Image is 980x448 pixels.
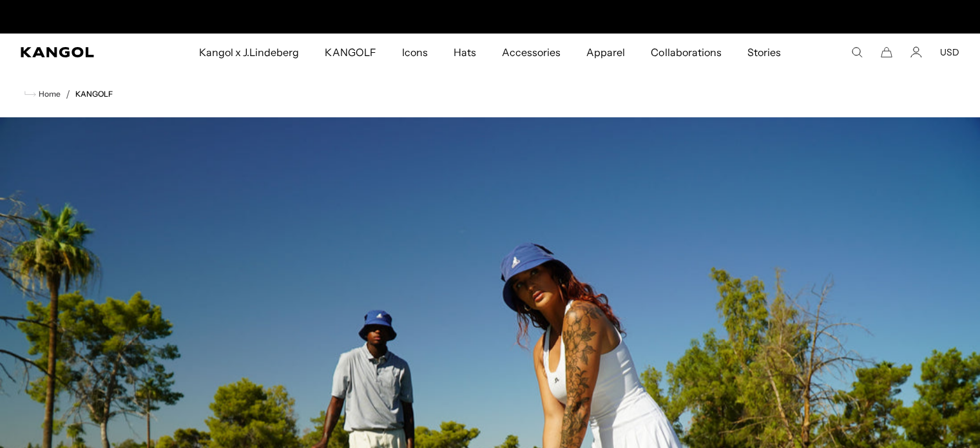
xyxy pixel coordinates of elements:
[325,34,376,71] span: KANGOLF
[358,6,623,27] div: 1 of 2
[851,46,863,58] summary: Search here
[651,34,721,71] span: Collaborations
[402,34,428,71] span: Icons
[586,34,625,71] span: Apparel
[747,34,781,71] span: Stories
[454,34,476,71] span: Hats
[573,34,638,71] a: Apparel
[312,34,389,71] a: KANGOLF
[735,34,794,71] a: Stories
[910,46,922,58] a: Account
[36,90,61,99] span: Home
[199,34,300,71] span: Kangol x J.Lindeberg
[61,86,70,102] li: /
[358,6,623,27] slideshow-component: Announcement bar
[502,34,561,71] span: Accessories
[389,34,441,71] a: Icons
[358,6,623,27] div: Announcement
[186,34,312,71] a: Kangol x J.Lindeberg
[638,34,734,71] a: Collaborations
[441,34,489,71] a: Hats
[21,47,131,57] a: Kangol
[489,34,573,71] a: Accessories
[24,88,61,100] a: Home
[940,46,959,58] button: USD
[75,90,113,99] a: KANGOLF
[881,46,892,58] button: Cart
